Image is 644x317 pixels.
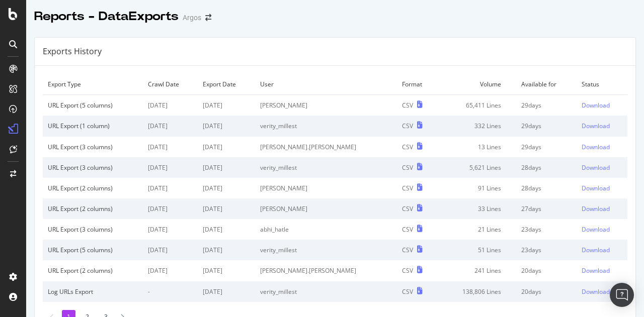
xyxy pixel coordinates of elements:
td: 29 days [516,95,577,116]
a: Download [582,225,622,234]
div: CSV [402,266,413,275]
a: Download [582,266,622,275]
td: [DATE] [143,137,198,157]
td: 13 Lines [438,137,516,157]
td: - [143,281,198,302]
div: Download [582,204,610,213]
div: CSV [402,101,413,110]
div: Download [582,246,610,254]
a: Download [582,143,622,151]
td: verity_millest [255,240,396,260]
div: CSV [402,163,413,172]
a: Download [582,204,622,213]
td: [DATE] [143,178,198,198]
td: User [255,74,396,95]
td: abhi_hatle [255,219,396,240]
td: 138,806 Lines [438,281,516,302]
td: [DATE] [143,260,198,281]
td: [PERSON_NAME].[PERSON_NAME] [255,260,396,281]
td: 33 Lines [438,198,516,219]
a: Download [582,287,622,296]
td: [DATE] [198,116,256,136]
td: [DATE] [198,95,256,116]
div: CSV [402,143,413,151]
td: 51 Lines [438,240,516,260]
td: 241 Lines [438,260,516,281]
div: URL Export (2 columns) [48,204,138,213]
div: Download [582,184,610,192]
td: verity_millest [255,281,396,302]
td: 332 Lines [438,116,516,136]
td: [DATE] [198,157,256,178]
td: 29 days [516,137,577,157]
div: Reports - DataExports [34,8,179,25]
div: URL Export (2 columns) [48,266,138,275]
div: URL Export (3 columns) [48,163,138,172]
td: Available for [516,74,577,95]
div: CSV [402,122,413,130]
div: CSV [402,184,413,192]
div: Exports History [43,46,102,57]
td: [PERSON_NAME] [255,178,396,198]
div: Download [582,163,610,172]
td: 5,621 Lines [438,157,516,178]
td: [DATE] [198,281,256,302]
div: Download [582,266,610,275]
div: CSV [402,287,413,296]
div: URL Export (1 column) [48,122,138,130]
td: [DATE] [198,240,256,260]
td: Volume [438,74,516,95]
div: URL Export (2 columns) [48,184,138,192]
td: [DATE] [143,219,198,240]
td: 23 days [516,240,577,260]
td: verity_millest [255,157,396,178]
td: [DATE] [143,157,198,178]
td: 23 days [516,219,577,240]
td: 21 Lines [438,219,516,240]
div: CSV [402,246,413,254]
td: Export Date [198,74,256,95]
td: 28 days [516,178,577,198]
td: [DATE] [143,198,198,219]
td: [PERSON_NAME].[PERSON_NAME] [255,137,396,157]
td: Crawl Date [143,74,198,95]
td: Format [397,74,438,95]
div: CSV [402,204,413,213]
td: 65,411 Lines [438,95,516,116]
td: Status [577,74,627,95]
td: 27 days [516,198,577,219]
div: Download [582,287,610,296]
div: URL Export (5 columns) [48,246,138,254]
td: [PERSON_NAME] [255,198,396,219]
div: Download [582,143,610,151]
div: URL Export (3 columns) [48,225,138,234]
td: 20 days [516,281,577,302]
td: 20 days [516,260,577,281]
td: Export Type [43,74,143,95]
td: [DATE] [143,116,198,136]
div: CSV [402,225,413,234]
div: Download [582,101,610,110]
td: [DATE] [198,137,256,157]
td: verity_millest [255,116,396,136]
td: [PERSON_NAME] [255,95,396,116]
td: 91 Lines [438,178,516,198]
div: arrow-right-arrow-left [205,14,211,21]
td: 28 days [516,157,577,178]
td: [DATE] [198,219,256,240]
div: Argos [183,13,201,23]
div: Download [582,122,610,130]
td: [DATE] [143,95,198,116]
a: Download [582,101,622,110]
td: [DATE] [143,240,198,260]
td: [DATE] [198,260,256,281]
div: URL Export (3 columns) [48,143,138,151]
div: Download [582,225,610,234]
td: [DATE] [198,178,256,198]
td: 29 days [516,116,577,136]
a: Download [582,246,622,254]
a: Download [582,184,622,192]
div: Log URLs Export [48,287,138,296]
td: [DATE] [198,198,256,219]
a: Download [582,122,622,130]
